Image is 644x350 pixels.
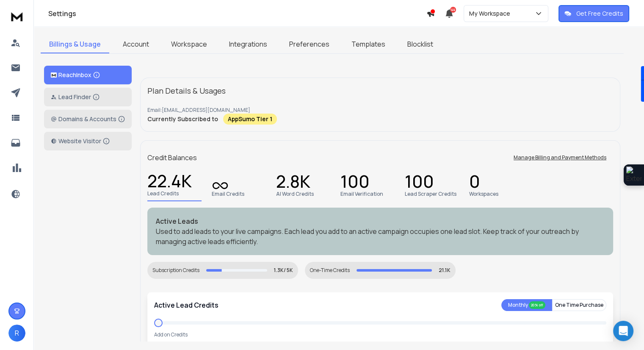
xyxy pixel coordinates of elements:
[221,36,276,53] a: Integrations
[156,216,605,226] p: Active Leads
[51,72,57,78] img: logo
[48,8,426,19] h1: Settings
[576,9,623,18] p: Get Free Credits
[147,177,192,189] p: 22.4K
[8,8,25,24] img: logo
[156,226,605,247] p: Used to add leads to your live campaigns. Each lead you add to an active campaign occupies one le...
[41,36,109,53] a: Billings & Usage
[613,321,633,341] div: Open Intercom Messenger
[154,331,188,338] p: Add on Credits
[343,36,394,53] a: Templates
[44,66,132,84] button: ReachInbox
[44,110,132,128] button: Domains & Accounts
[223,114,277,125] div: AppSumo Tier 1
[212,191,244,197] p: Email Credits
[405,191,456,197] p: Lead Scraper Credits
[450,7,456,13] span: 44
[114,36,158,53] a: Account
[399,36,442,53] a: Blocklist
[469,9,514,18] p: My Workspace
[147,85,226,97] p: Plan Details & Usages
[310,267,350,274] div: One-Time Credits
[44,88,132,106] button: Lead Finder
[281,36,338,53] a: Preferences
[405,177,434,189] p: 100
[276,177,310,189] p: 2.8K
[152,267,199,274] div: Subscription Credits
[507,149,613,166] button: Manage Billing and Payment Methods
[469,177,480,189] p: 0
[558,5,629,22] button: Get Free Credits
[147,190,179,197] p: Lead Credits
[340,177,370,189] p: 100
[8,325,25,342] button: R
[529,301,545,309] div: 20% off
[276,191,314,197] p: AI Word Credits
[501,299,552,311] button: Monthly 20% off
[147,115,218,123] p: Currently Subscribed to
[552,299,606,311] button: One Time Purchase
[147,153,197,163] p: Credit Balances
[154,300,218,310] p: Active Lead Credits
[44,132,132,150] button: Website Visitor
[514,154,606,161] p: Manage Billing and Payment Methods
[340,191,383,197] p: Email Verification
[163,36,216,53] a: Workspace
[274,267,293,274] p: 1.3K/ 5K
[439,267,451,274] p: 21.1K
[626,167,641,183] img: Extension Icon
[469,191,498,197] p: Workspaces
[147,107,613,114] p: Email: [EMAIL_ADDRESS][DOMAIN_NAME]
